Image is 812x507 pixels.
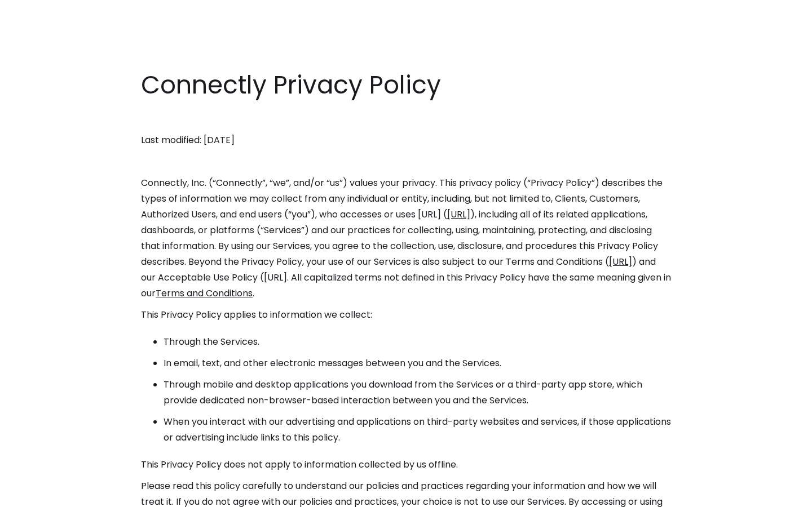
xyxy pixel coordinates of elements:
[23,487,68,503] ul: Language list
[11,486,68,503] aside: Language selected: English
[609,255,632,268] a: [URL]
[141,307,671,323] p: This Privacy Policy applies to information we collect:
[141,132,671,148] p: Last modified: [DATE]
[164,355,671,371] li: In email, text, and other electronic messages between you and the Services.
[141,457,671,473] p: This Privacy Policy does not apply to information collected by us offline.
[141,175,671,301] p: Connectly, Inc. (“Connectly”, “we”, and/or “us”) values your privacy. This privacy policy (“Priva...
[164,414,671,446] li: When you interact with our advertising and applications on third-party websites and services, if ...
[164,377,671,408] li: Through mobile and desktop applications you download from the Services or a third-party app store...
[141,154,671,170] p: ‍
[447,208,470,221] a: [URL]
[141,68,671,103] h1: Connectly Privacy Policy
[156,287,253,300] a: Terms and Conditions
[164,334,671,350] li: Through the Services.
[141,111,671,127] p: ‍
